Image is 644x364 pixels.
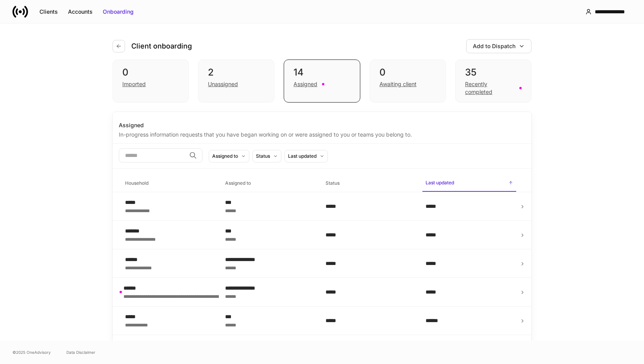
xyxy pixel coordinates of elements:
span: Status [322,175,416,191]
div: Assigned [119,121,525,129]
div: 0 [379,66,436,79]
a: Data Disclaimer [66,349,95,355]
div: Add to Dispatch [473,42,515,50]
h6: Status [326,179,340,187]
span: © 2025 OneAdvisory [13,349,51,355]
button: Clients [34,5,63,18]
button: Assigned to [209,150,249,162]
div: Awaiting client [379,80,417,88]
div: 14Assigned [284,59,360,103]
div: Assigned to [212,152,238,160]
div: 2 [208,66,265,79]
div: 2Unassigned [198,59,274,103]
div: Recently completed [465,80,515,96]
h6: Household [125,179,148,187]
div: 35 [465,66,522,79]
h4: Client onboarding [131,41,192,51]
div: 0 [122,66,179,79]
button: Last updated [284,150,328,162]
div: Onboarding [103,8,134,16]
h6: Assigned to [225,179,251,187]
div: In-progress information requests that you have began working on or were assigned to you or teams ... [119,129,525,139]
div: 14 [293,66,350,79]
span: Household [122,175,216,191]
div: 0Awaiting client [370,59,446,103]
div: Last updated [288,152,317,160]
span: Assigned to [222,175,316,191]
div: Unassigned [208,80,238,88]
button: Add to Dispatch [466,39,531,53]
div: Imported [122,80,146,88]
div: Assigned [293,80,317,88]
div: Clients [39,8,58,16]
div: Accounts [68,8,93,16]
div: 0Imported [113,59,189,103]
div: 35Recently completed [455,59,531,103]
h6: Last updated [426,179,454,186]
button: Accounts [63,5,98,18]
button: Onboarding [98,5,139,18]
span: Last updated [422,175,516,192]
div: Status [256,152,270,160]
button: Status [252,150,281,162]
